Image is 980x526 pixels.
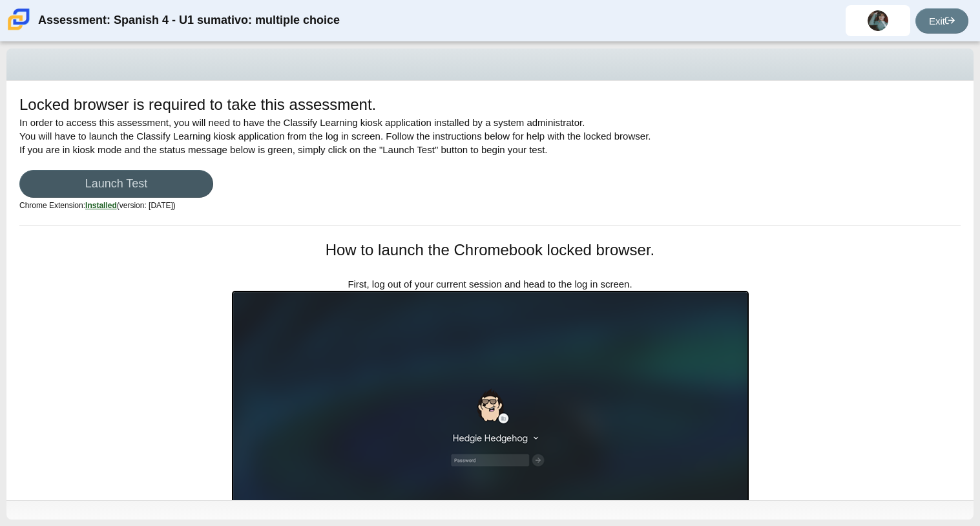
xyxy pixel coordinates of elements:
div: In order to access this assessment, you will need to have the Classify Learning kiosk application... [19,94,961,225]
a: Carmen School of Science & Technology [5,24,32,35]
img: Carmen School of Science & Technology [5,6,32,33]
a: Exit [915,8,968,34]
small: Chrome Extension: [19,201,176,210]
h1: How to launch the Chromebook locked browser. [232,239,749,261]
u: Installed [85,201,117,210]
a: Launch Test [19,170,213,198]
div: Assessment: Spanish 4 - U1 sumativo: multiple choice [38,5,340,36]
span: (version: [DATE]) [85,201,176,210]
h1: Locked browser is required to take this assessment. [19,94,376,116]
img: jessica.carrillo.SztyAc [868,10,888,31]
